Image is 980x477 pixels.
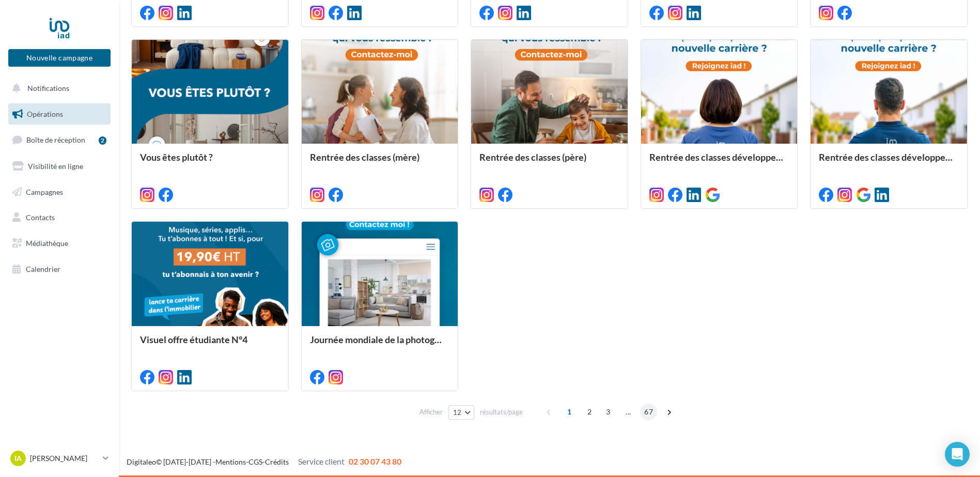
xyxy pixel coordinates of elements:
span: 2 [581,404,598,420]
span: Service client [298,456,345,466]
div: Visuel offre étudiante N°4 [140,334,280,355]
a: Opérations [6,103,113,125]
span: Campagnes [26,187,63,196]
span: 67 [640,404,657,420]
span: 1 [561,404,578,420]
a: Contacts [6,207,113,228]
a: Digitaleo [127,457,156,466]
span: Opérations [27,110,63,118]
button: Notifications [6,78,108,99]
span: Contacts [26,213,55,222]
span: 02 30 07 43 80 [349,456,401,466]
span: 12 [453,408,462,417]
button: 12 [448,405,475,420]
a: Crédits [265,457,289,466]
span: ... [620,404,636,420]
a: Médiathèque [6,233,113,254]
div: Vous êtes plutôt ? [140,152,280,173]
span: Notifications [27,84,69,93]
div: Rentrée des classes développement (conseillère) [649,152,789,173]
a: Calendrier [6,258,113,280]
span: Calendrier [26,265,60,273]
div: Open Intercom Messenger [945,442,970,467]
a: Boîte de réception2 [6,129,113,151]
div: Journée mondiale de la photographie [310,334,450,355]
span: Médiathèque [26,239,68,248]
span: IA [14,453,22,464]
span: 3 [600,404,616,420]
span: © [DATE]-[DATE] - - - [127,457,401,466]
a: CGS [248,457,262,466]
span: Visibilité en ligne [28,162,83,171]
div: Rentrée des classes (mère) [310,152,450,173]
span: Afficher [419,407,443,417]
span: résultats/page [480,407,523,417]
a: IA [PERSON_NAME] [8,449,111,468]
a: Visibilité en ligne [6,156,113,177]
a: Campagnes [6,181,113,203]
p: [PERSON_NAME] [30,453,99,464]
span: Boîte de réception [26,135,85,144]
button: Nouvelle campagne [8,49,111,67]
div: Rentrée des classes développement (conseiller) [819,152,959,173]
a: Mentions [215,457,246,466]
div: Rentrée des classes (père) [479,152,619,173]
div: 2 [99,136,106,145]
